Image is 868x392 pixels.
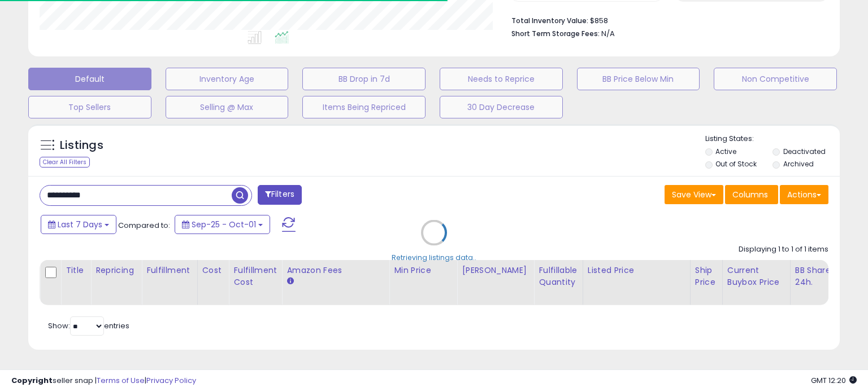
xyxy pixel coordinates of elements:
[440,96,563,118] button: 30 Day Decrease
[601,28,615,39] span: N/A
[28,96,151,118] button: Top Sellers
[97,375,145,386] a: Terms of Use
[11,375,53,386] strong: Copyright
[146,375,196,386] a: Privacy Policy
[11,376,196,386] div: seller snap | |
[511,29,600,38] b: Short Term Storage Fees:
[511,13,820,27] li: $858
[714,68,837,90] button: Non Competitive
[811,375,857,386] span: 2025-10-9 12:20 GMT
[166,68,289,90] button: Inventory Age
[392,252,476,262] div: Retrieving listings data..
[302,96,426,118] button: Items Being Repriced
[511,16,588,25] b: Total Inventory Value:
[440,68,563,90] button: Needs to Reprice
[166,96,289,118] button: Selling @ Max
[28,68,151,90] button: Default
[302,68,426,90] button: BB Drop in 7d
[577,68,700,90] button: BB Price Below Min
